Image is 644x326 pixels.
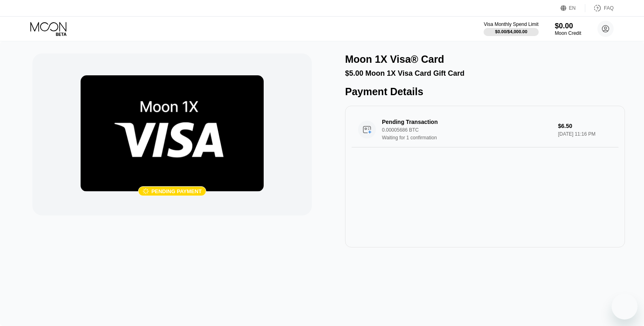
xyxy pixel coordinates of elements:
[558,131,612,137] div: [DATE] 11:16 PM
[345,86,625,98] div: Payment Details
[585,4,614,12] div: FAQ
[484,21,538,27] div: Visa Monthly Spend Limit
[151,188,202,194] div: Pending payment
[561,4,585,12] div: EN
[555,30,581,36] div: Moon Credit
[143,188,149,195] div: 
[569,5,576,11] div: EN
[345,69,625,78] div: $5.00 Moon 1X Visa Card Gift Card
[555,22,581,30] div: $0.00
[352,112,618,147] div: Pending Transaction0.00005686 BTCWaiting for 1 confirmation$6.50[DATE] 11:16 PM
[555,22,581,36] div: $0.00Moon Credit
[382,119,544,125] div: Pending Transaction
[558,123,612,129] div: $6.50
[345,53,444,65] div: Moon 1X Visa® Card
[382,135,556,141] div: Waiting for 1 confirmation
[612,294,638,320] iframe: Button to launch messaging window
[382,127,556,133] div: 0.00005686 BTC
[484,21,538,36] div: Visa Monthly Spend Limit$0.00/$4,000.00
[604,5,614,11] div: FAQ
[495,29,527,34] div: $0.00 / $4,000.00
